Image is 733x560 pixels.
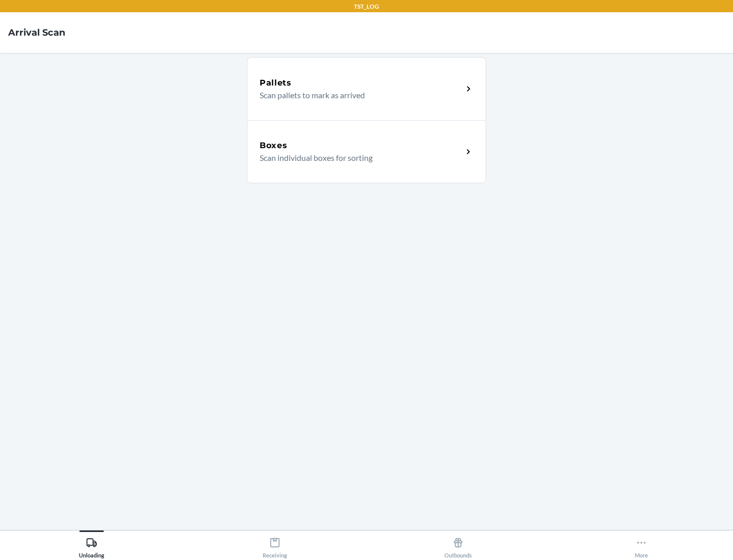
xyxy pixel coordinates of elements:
div: Outbounds [444,533,472,558]
button: Receiving [183,530,366,558]
p: TST_LOG [354,2,379,11]
a: BoxesScan individual boxes for sorting [247,120,486,183]
div: Unloading [79,533,104,558]
p: Scan individual boxes for sorting [260,152,455,164]
h4: Arrival Scan [8,26,65,39]
div: More [635,533,648,558]
a: PalletsScan pallets to mark as arrived [247,57,486,120]
div: Receiving [263,533,287,558]
h5: Pallets [260,77,292,89]
h5: Boxes [260,139,288,152]
button: Outbounds [366,530,550,558]
button: More [550,530,733,558]
p: Scan pallets to mark as arrived [260,89,455,101]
